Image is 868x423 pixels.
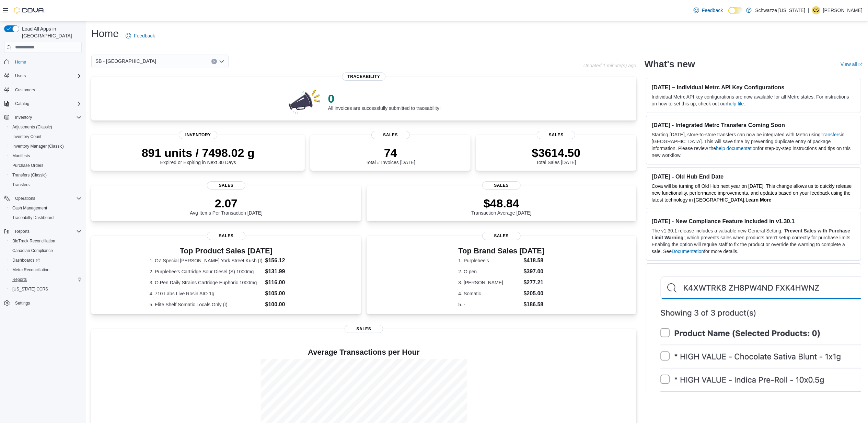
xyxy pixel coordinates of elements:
[691,3,726,17] a: Feedback
[10,237,58,245] a: BioTrack Reconciliation
[14,7,45,14] img: Cova
[211,59,217,64] button: Clear input
[207,232,245,240] span: Sales
[7,141,84,151] button: Inventory Manager (Classic)
[1,99,84,108] button: Catalog
[371,131,410,139] span: Sales
[12,72,28,80] button: Users
[15,101,29,106] span: Catalog
[219,59,224,64] button: Open list of options
[459,279,521,286] dt: 3. [PERSON_NAME]
[10,204,82,212] span: Cash Management
[482,181,521,190] span: Sales
[19,25,82,39] span: Load All Apps in [GEOGRAPHIC_DATA]
[7,284,84,294] button: [US_STATE] CCRS
[10,247,56,255] a: Canadian Compliance
[7,122,84,132] button: Adjustments (Classic)
[12,172,47,178] span: Transfers (Classic)
[150,290,263,297] dt: 4. 710 Labs Live Rosin AIO 1g
[12,299,82,307] span: Settings
[10,142,82,150] span: Inventory Manager (Classic)
[7,170,84,180] button: Transfers (Classic)
[727,101,744,106] a: help file
[190,196,263,216] div: Avg Items Per Transaction [DATE]
[7,151,84,161] button: Manifests
[841,61,863,67] a: View allExternal link
[328,92,441,111] div: All invoices are successfully submitted to traceability!
[12,72,82,80] span: Users
[7,265,84,275] button: Metrc Reconciliation
[702,7,723,14] span: Feedback
[459,247,545,255] h3: Top Brand Sales [DATE]
[1,85,84,95] button: Customers
[524,300,545,309] dd: $186.58
[7,236,84,246] button: BioTrack Reconciliation
[10,285,51,293] a: [US_STATE] CCRS
[265,289,303,298] dd: $105.00
[524,267,545,276] dd: $397.00
[672,249,704,254] a: Documentation
[471,196,532,216] div: Transaction Average [DATE]
[532,146,581,165] div: Total Sales [DATE]
[15,87,35,93] span: Customers
[858,62,863,67] svg: External link
[10,142,67,150] a: Inventory Manager (Classic)
[342,72,385,81] span: Traceability
[10,171,49,179] a: Transfers (Classic)
[471,196,532,210] p: $48.84
[12,194,82,203] span: Operations
[95,57,156,65] span: SB - [GEOGRAPHIC_DATA]
[12,58,82,66] span: Home
[652,173,855,180] h3: [DATE] - Old Hub End Date
[4,54,82,326] nav: Complex example
[12,58,29,66] a: Home
[524,289,545,298] dd: $205.00
[366,146,415,160] p: 74
[12,286,48,292] span: [US_STATE] CCRS
[12,86,38,94] a: Customers
[10,181,32,189] a: Transfers
[459,301,521,308] dt: 5. -
[345,325,383,333] span: Sales
[12,205,47,211] span: Cash Management
[7,255,84,265] a: Dashboards
[265,256,303,265] dd: $156.12
[12,277,27,282] span: Reports
[265,267,303,276] dd: $131.99
[652,122,855,128] h3: [DATE] - Integrated Metrc Transfers Coming Soon
[12,299,33,307] a: Settings
[15,59,26,65] span: Home
[150,247,303,255] h3: Top Product Sales [DATE]
[652,218,855,225] h3: [DATE] - New Compliance Feature Included in v1.30.1
[7,213,84,222] button: Traceabilty Dashboard
[328,92,441,105] p: 0
[10,237,82,245] span: BioTrack Reconciliation
[12,144,64,149] span: Inventory Manager (Classic)
[12,227,82,236] span: Reports
[823,6,863,14] p: [PERSON_NAME]
[1,298,84,308] button: Settings
[1,71,84,81] button: Users
[10,161,82,170] span: Purchase Orders
[142,146,255,160] p: 891 units / 7498.02 g
[10,275,82,284] span: Reports
[7,203,84,213] button: Cash Management
[7,246,84,255] button: Canadian Compliance
[10,214,82,222] span: Traceabilty Dashboard
[10,247,82,255] span: Canadian Compliance
[10,204,50,212] a: Cash Management
[10,133,44,141] a: Inventory Count
[15,229,30,234] span: Reports
[12,248,53,253] span: Canadian Compliance
[1,57,84,67] button: Home
[12,238,55,244] span: BioTrack Reconciliation
[10,161,46,170] a: Purchase Orders
[12,134,42,139] span: Inventory Count
[12,258,40,263] span: Dashboards
[12,153,30,159] span: Manifests
[10,275,30,284] a: Reports
[652,228,850,240] strong: Prevent Sales with Purchase Limit Warning
[728,7,743,14] input: Dark Mode
[1,227,84,236] button: Reports
[482,232,521,240] span: Sales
